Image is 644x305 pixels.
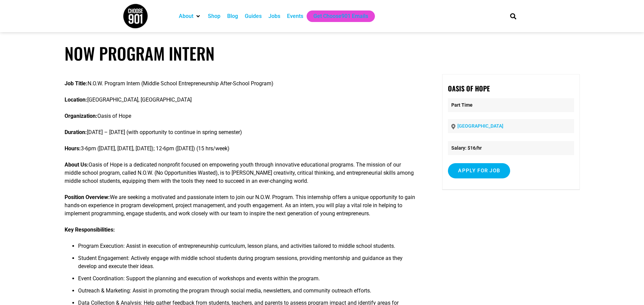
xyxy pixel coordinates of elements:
a: Events [287,12,303,20]
input: Apply for job [448,163,510,178]
a: Shop [208,12,220,20]
a: About [179,12,193,20]
li: Student Engagement: Actively engage with middle school students during program sessions, providin... [78,254,417,275]
div: About [175,10,205,22]
li: Program Execution: Assist in execution of entrepreneurship curriculum, lesson plans, and activiti... [78,242,417,254]
li: Salary: $16/hr [448,141,574,155]
p: Oasis of Hope is a dedicated nonprofit focused on empowering youth through innovative educational... [65,161,417,185]
a: Guides [245,12,262,20]
p: [GEOGRAPHIC_DATA], [GEOGRAPHIC_DATA] [65,96,417,104]
p: [DATE] – [DATE] (with opportunity to continue in spring semester) [65,128,417,136]
strong: Duration: [65,129,87,135]
p: We are seeking a motivated and passionate intern to join our N.O.W. Program. This internship offe... [65,193,417,218]
strong: About Us: [65,161,89,168]
strong: Oasis of Hope [448,83,490,93]
strong: Location: [65,96,87,103]
p: Oasis of Hope [65,112,417,120]
strong: Job Title: [65,80,88,87]
p: N.O.W. Program Intern (Middle School Entrepreneurship After-School Program) [65,80,417,88]
p: Part Time [448,98,574,112]
strong: Organization: [65,113,97,119]
a: Jobs [268,12,280,20]
p: 3-6pm ([DATE], [DATE], [DATE]); 12-6pm ([DATE]) (15 hrs/week) [65,145,417,153]
a: Blog [227,12,238,20]
a: Get Choose901 Emails [313,12,368,20]
strong: Hours: [65,145,81,152]
h1: NOW Program Intern [65,43,580,63]
li: Event Coordination: Support the planning and execution of workshops and events within the program. [78,275,417,287]
a: [GEOGRAPHIC_DATA] [457,123,503,129]
strong: Position Overview: [65,194,110,200]
nav: Main nav [175,10,499,22]
div: Search [507,10,519,22]
li: Outreach & Marketing: Assist in promoting the program through social media, newsletters, and comm... [78,287,417,299]
strong: Key Responsibilities: [65,226,115,233]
